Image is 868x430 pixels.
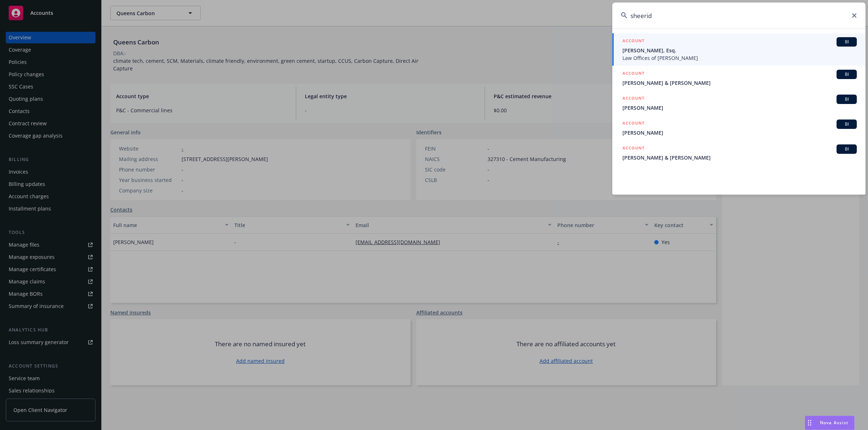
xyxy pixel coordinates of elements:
h5: ACCOUNT [622,37,644,46]
button: Nova Assist [805,416,855,430]
span: [PERSON_NAME] [622,129,857,136]
a: ACCOUNTBI[PERSON_NAME] [612,116,865,140]
a: ACCOUNTBI[PERSON_NAME] & [PERSON_NAME] [612,66,865,91]
a: ACCOUNTBI[PERSON_NAME] [612,91,865,116]
input: Search... [612,3,865,29]
span: BI [839,96,854,103]
a: ACCOUNTBI[PERSON_NAME], Esq.Law Offices of [PERSON_NAME] [612,33,865,66]
span: [PERSON_NAME], Esq. [622,47,857,54]
span: [PERSON_NAME] [622,104,857,112]
h5: ACCOUNT [622,70,644,78]
span: Nova Assist [820,420,848,426]
span: [PERSON_NAME] & [PERSON_NAME] [622,154,857,161]
h5: ACCOUNT [622,144,644,153]
a: ACCOUNTBI[PERSON_NAME] & [PERSON_NAME] [612,140,865,165]
h5: ACCOUNT [622,120,644,128]
span: BI [839,121,854,127]
span: BI [839,39,854,45]
span: Law Offices of [PERSON_NAME] [622,54,857,62]
h5: ACCOUNT [622,95,644,103]
span: BI [839,71,854,78]
span: [PERSON_NAME] & [PERSON_NAME] [622,79,857,87]
div: Drag to move [805,416,814,430]
span: BI [839,146,854,152]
